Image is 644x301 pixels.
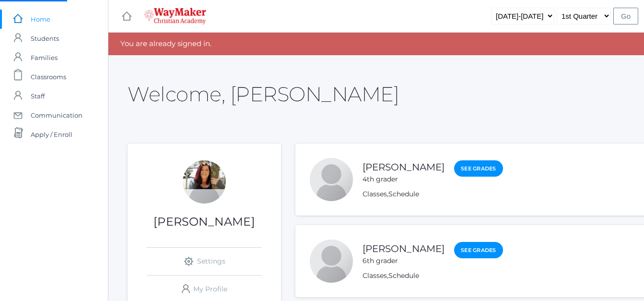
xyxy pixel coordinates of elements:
[363,271,387,280] a: Classes
[31,67,66,86] span: Classrooms
[310,240,353,283] div: Cole Pecor
[363,189,503,199] div: ,
[310,158,353,201] div: Tallon Pecor
[31,106,82,125] span: Communication
[363,256,445,266] div: 6th grader
[454,160,503,177] a: See Grades
[454,242,503,259] a: See Grades
[128,216,281,228] h1: [PERSON_NAME]
[363,243,445,254] a: [PERSON_NAME]
[144,8,206,24] img: 4_waymaker-logo-stack-white.png
[363,190,387,198] a: Classes
[388,271,419,280] a: Schedule
[31,86,45,106] span: Staff
[108,33,644,55] div: You are already signed in.
[183,160,226,204] div: Gina Pecor
[613,8,638,24] input: Go
[363,271,503,281] div: ,
[31,125,72,144] span: Apply / Enroll
[128,83,399,105] h2: Welcome, [PERSON_NAME]
[147,248,262,275] a: Settings
[363,174,445,184] div: 4th grader
[31,29,59,48] span: Students
[31,10,50,29] span: Home
[388,190,419,198] a: Schedule
[363,161,445,173] a: [PERSON_NAME]
[31,48,58,67] span: Families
